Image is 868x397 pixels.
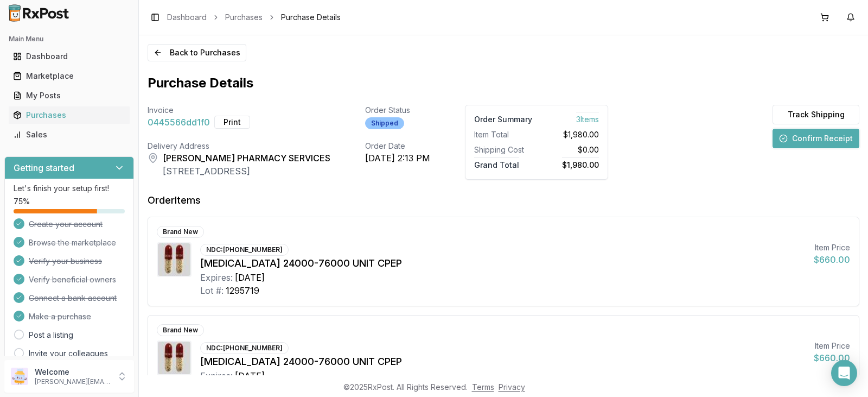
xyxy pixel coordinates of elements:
img: RxPost Logo [4,4,74,22]
span: Create your account [29,219,103,230]
div: [MEDICAL_DATA] 24000-76000 UNIT CPEP [200,354,805,369]
p: Let's finish your setup first! [14,183,125,194]
h3: Getting started [14,161,74,174]
div: [STREET_ADDRESS] [163,165,330,178]
div: Expires: [200,271,233,284]
div: Item Price [814,242,850,253]
div: Brand New [157,226,204,238]
div: Dashboard [13,51,125,62]
div: [DATE] 2:13 PM [365,152,430,165]
button: Dashboard [4,48,134,65]
div: My Posts [13,90,125,101]
nav: breadcrumb [167,12,341,23]
a: Privacy [499,382,525,392]
div: Open Intercom Messenger [831,360,857,386]
span: 0445566dd1f0 [148,116,210,129]
div: Item Price [814,341,850,351]
a: My Posts [9,86,130,105]
span: Verify your business [29,256,102,267]
button: My Posts [4,87,134,104]
div: [PERSON_NAME] PHARMACY SERVICES [163,152,330,165]
div: Sales [13,129,125,140]
button: Confirm Receipt [773,129,859,148]
span: $1,980.00 [562,157,599,169]
div: Brand New [157,324,204,336]
a: Terms [472,382,494,392]
div: NDC: [PHONE_NUMBER] [200,244,289,256]
img: Creon 24000-76000 UNIT CPEP [158,243,190,276]
a: Invite your colleagues [29,348,108,359]
div: $660.00 [814,351,850,364]
div: Order Status [365,105,430,116]
button: Marketplace [4,67,134,85]
a: Sales [9,125,130,144]
div: Purchases [13,110,125,121]
a: Dashboard [9,47,130,66]
a: Purchases [225,12,263,23]
span: Connect a bank account [29,293,117,304]
span: 3 Item s [576,112,599,124]
div: Order Items [148,193,201,208]
a: Marketplace [9,66,130,86]
div: $660.00 [814,253,850,266]
a: Dashboard [167,12,207,23]
div: $0.00 [541,144,599,155]
div: Marketplace [13,71,125,81]
p: [PERSON_NAME][EMAIL_ADDRESS][DOMAIN_NAME] [35,377,110,386]
div: Lot #: [200,284,224,297]
button: Purchases [4,106,134,124]
div: Shipped [365,117,404,129]
span: 75 % [14,196,30,207]
a: Post a listing [29,330,73,341]
img: User avatar [11,368,28,385]
div: Expires: [200,369,233,382]
span: Verify beneficial owners [29,274,116,285]
div: 1295719 [226,284,259,297]
span: Grand Total [474,157,519,169]
div: Invoice [148,105,330,116]
div: [DATE] [235,369,265,382]
h1: Purchase Details [148,74,859,92]
div: $1,980.00 [541,129,599,140]
button: Track Shipping [773,105,859,124]
div: Shipping Cost [474,144,532,155]
span: Make a purchase [29,311,91,322]
div: Order Summary [474,114,532,125]
span: Browse the marketplace [29,237,116,248]
h2: Main Menu [9,35,130,43]
div: Item Total [474,129,532,140]
button: Back to Purchases [148,44,246,61]
a: Purchases [9,105,130,125]
span: Purchase Details [281,12,341,23]
div: Order Date [365,141,430,152]
div: Delivery Address [148,141,330,152]
div: NDC: [PHONE_NUMBER] [200,342,289,354]
div: [MEDICAL_DATA] 24000-76000 UNIT CPEP [200,256,805,271]
button: Print [214,116,250,129]
div: [DATE] [235,271,265,284]
img: Creon 24000-76000 UNIT CPEP [158,342,190,374]
p: Welcome [35,367,110,377]
button: Sales [4,126,134,143]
